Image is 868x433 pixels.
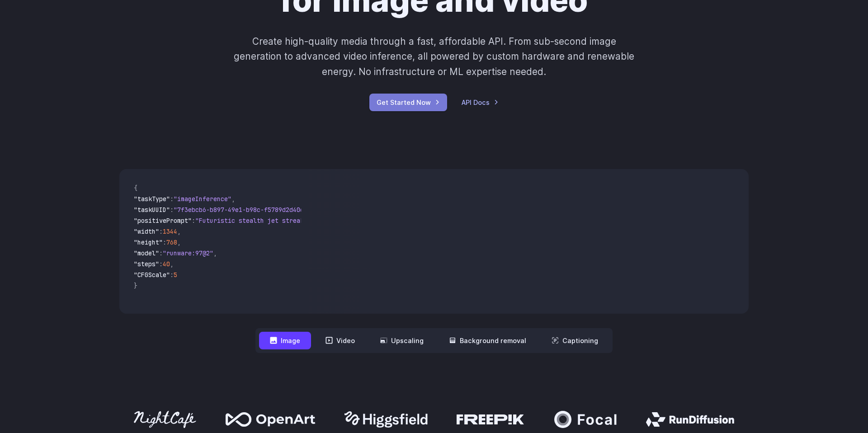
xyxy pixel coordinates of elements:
[134,195,170,203] span: "taskType"
[134,206,170,214] span: "taskUUID"
[163,238,166,246] span: :
[438,332,537,349] button: Background removal
[174,195,231,203] span: "imageInference"
[462,97,499,108] a: API Docs
[369,332,434,349] button: Upscaling
[195,216,524,225] span: "Futuristic stealth jet streaking through a neon-lit cityscape with glowing purple exhaust"
[170,206,174,214] span: :
[315,332,366,349] button: Video
[163,227,177,235] span: 1344
[159,260,163,268] span: :
[170,195,174,203] span: :
[134,282,137,290] span: }
[159,227,163,235] span: :
[177,227,181,235] span: ,
[233,34,636,79] p: Create high-quality media through a fast, affordable API. From sub-second image generation to adv...
[177,238,181,246] span: ,
[174,206,311,214] span: "7f3ebcb6-b897-49e1-b98c-f5789d2d40d7"
[166,238,177,246] span: 768
[163,249,213,257] span: "runware:97@2"
[231,195,235,203] span: ,
[192,216,195,225] span: :
[134,249,159,257] span: "model"
[134,271,170,279] span: "CFGScale"
[134,216,192,225] span: "positivePrompt"
[541,332,609,349] button: Captioning
[174,271,177,279] span: 5
[134,260,159,268] span: "steps"
[170,260,174,268] span: ,
[134,238,163,246] span: "height"
[134,227,159,235] span: "width"
[369,94,447,111] a: Get Started Now
[163,260,170,268] span: 40
[159,249,163,257] span: :
[134,184,137,192] span: {
[170,271,174,279] span: :
[213,249,217,257] span: ,
[259,332,311,349] button: Image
